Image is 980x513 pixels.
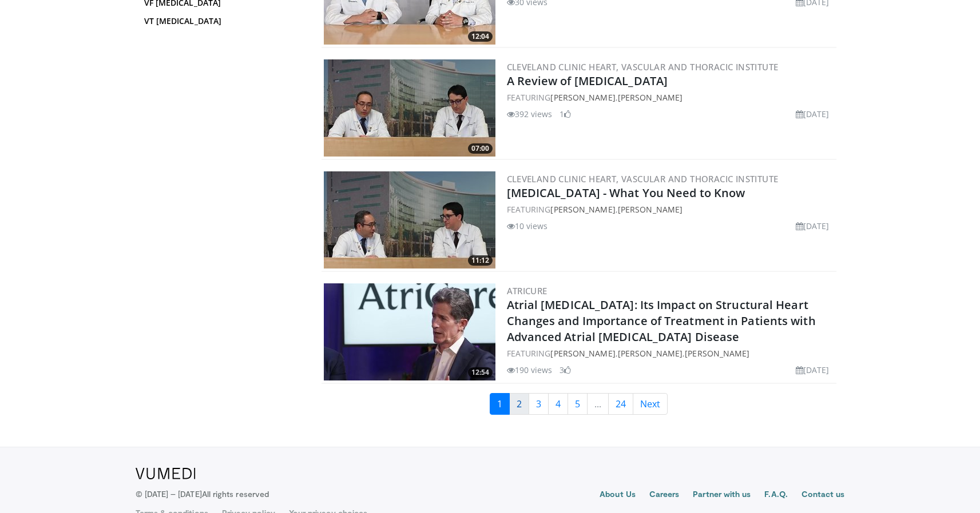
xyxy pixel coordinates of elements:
span: 12:54 [468,367,493,378]
li: 10 views [507,220,548,232]
a: VT [MEDICAL_DATA] [144,15,299,27]
div: FEATURING , [507,91,834,103]
a: [PERSON_NAME] [550,348,615,359]
li: [DATE] [796,364,830,376]
a: [PERSON_NAME] [618,92,683,103]
a: [PERSON_NAME] [550,92,615,103]
span: 11:12 [468,255,493,266]
a: [MEDICAL_DATA] - What You Need to Know [507,185,745,201]
a: About Us [600,488,636,502]
li: [DATE] [796,108,830,120]
div: FEATURING , [507,203,834,215]
a: 1 [490,393,510,415]
nav: Search results pages [322,393,836,415]
span: All rights reserved [202,489,269,499]
a: [PERSON_NAME] [685,348,749,359]
a: F.A.Q. [764,488,787,502]
a: 5 [568,393,588,415]
a: Atrial [MEDICAL_DATA]: Its Impact on Structural Heart Changes and Importance of Treatment in Pati... [507,297,816,344]
a: Partner with us [693,488,751,502]
a: AtriCure [507,285,547,296]
img: ae4c6f80-8491-4d9a-a244-0db607edc0d9.300x170_q85_crop-smart_upscale.jpg [324,59,495,157]
a: 12:54 [324,283,495,380]
li: [DATE] [796,220,830,232]
a: A Review of [MEDICAL_DATA] [507,73,668,89]
a: 24 [608,393,633,415]
a: [PERSON_NAME] [550,204,615,215]
li: 1 [560,108,571,120]
div: FEATURING , , [507,347,834,359]
a: 4 [548,393,568,415]
img: ea157e67-f118-4f95-8afb-00f08b0ceebe.300x170_q85_crop-smart_upscale.jpg [324,283,495,380]
span: 07:00 [468,143,493,154]
span: 12:04 [468,31,493,42]
a: Next [633,393,668,415]
a: [PERSON_NAME] [618,204,683,215]
a: [PERSON_NAME] [618,348,683,359]
li: 392 views [507,108,553,120]
li: 190 views [507,364,553,376]
a: Contact us [802,488,845,502]
a: 07:00 [324,59,495,157]
a: 3 [529,393,549,415]
a: Cleveland Clinic Heart, Vascular and Thoracic Institute [507,173,779,185]
p: © [DATE] – [DATE] [136,488,269,500]
img: 5f8578a1-fe2d-4f4c-bc43-5b42587dd480.300x170_q85_crop-smart_upscale.jpg [324,171,495,268]
a: Careers [649,488,680,502]
li: 3 [560,364,571,376]
img: VuMedi Logo [136,468,196,479]
a: 11:12 [324,171,495,268]
a: 2 [509,393,529,415]
a: Cleveland Clinic Heart, Vascular and Thoracic Institute [507,61,779,73]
